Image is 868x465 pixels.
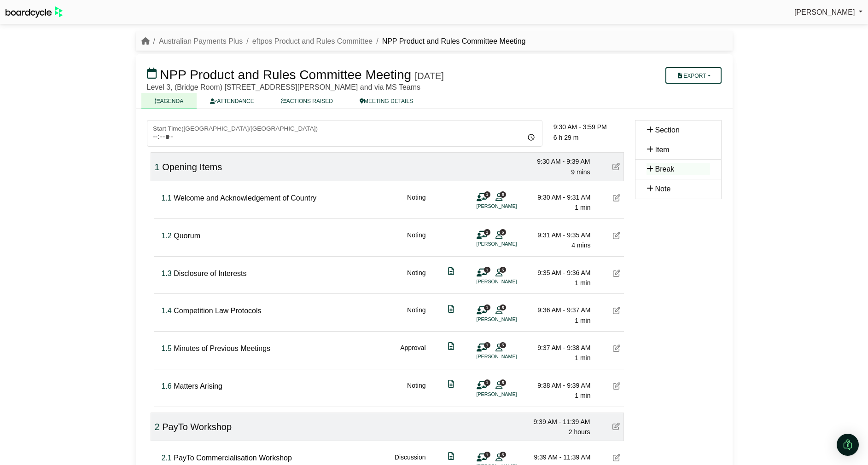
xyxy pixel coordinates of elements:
span: Break [655,165,675,173]
span: 5 [500,304,506,310]
span: Competition Law Protocols [174,307,261,315]
span: 1 min [575,279,590,287]
span: Quorum [174,232,200,240]
div: Noting [407,268,425,288]
span: Welcome and Acknowledgement of Country [174,194,316,202]
span: PayTo Workshop [162,422,232,432]
span: 4 mins [571,241,590,249]
li: NPP Product and Rules Committee Meeting [373,35,525,47]
span: 1 min [575,354,590,362]
a: AGENDA [141,93,197,109]
span: 5 [500,267,506,273]
a: Australian Payments Plus [159,37,243,45]
span: 5 [500,229,506,235]
div: 9:35 AM - 9:36 AM [526,268,591,278]
span: 1 [484,379,490,385]
span: Click to fine tune number [162,307,172,315]
div: Open Intercom Messenger [837,434,859,456]
a: ATTENDANCE [197,93,267,109]
span: Opening Items [162,162,222,172]
span: 5 [500,379,506,385]
a: [PERSON_NAME] [794,6,862,18]
span: Matters Arising [174,382,222,390]
div: 9:39 AM - 11:39 AM [526,452,591,462]
div: Noting [407,192,425,213]
span: [PERSON_NAME] [794,8,855,16]
span: 2 hours [569,428,590,436]
span: Click to fine tune number [162,194,172,202]
span: Section [655,126,680,134]
div: 9:31 AM - 9:35 AM [526,230,591,240]
li: [PERSON_NAME] [477,240,546,248]
span: Note [655,185,671,193]
span: 1 min [575,392,590,399]
span: 5 [500,452,506,458]
div: Noting [407,305,425,326]
nav: breadcrumb [141,35,526,47]
span: PayTo Commercialisation Workshop [174,454,292,462]
div: Approval [400,343,425,363]
div: 9:37 AM - 9:38 AM [526,343,591,353]
span: 1 min [575,317,590,324]
div: 9:30 AM - 9:39 AM [526,156,590,166]
span: Click to fine tune number [162,270,172,277]
span: 1 min [575,204,590,211]
span: Level 3, (Bridge Room) [STREET_ADDRESS][PERSON_NAME] and via MS Teams [147,83,421,91]
span: Disclosure of Interests [174,270,246,277]
span: 9 mins [571,168,590,176]
span: 1 [484,342,490,348]
div: 9:38 AM - 9:39 AM [526,380,591,390]
li: [PERSON_NAME] [477,316,546,323]
span: 6 h 29 m [553,134,578,141]
a: eftpos Product and Rules Committee [252,37,373,45]
span: Minutes of Previous Meetings [174,344,270,352]
span: 5 [500,342,506,348]
span: 1 [484,191,490,197]
li: [PERSON_NAME] [477,202,546,210]
button: Export [665,67,721,84]
div: Noting [407,380,425,401]
li: [PERSON_NAME] [477,353,546,361]
div: Noting [407,230,425,251]
li: [PERSON_NAME] [477,390,546,398]
span: Click to fine tune number [155,422,160,432]
img: BoardcycleBlackGreen-aaafeed430059cb809a45853b8cf6d952af9d84e6e89e1f1685b34bfd5cb7d64.svg [6,6,63,18]
a: ACTIONS RAISED [268,93,346,109]
span: Click to fine tune number [162,344,172,352]
span: NPP Product and Rules Committee Meeting [160,68,411,82]
span: Click to fine tune number [162,454,172,462]
div: 9:30 AM - 9:31 AM [526,192,591,202]
span: Click to fine tune number [155,162,160,172]
span: 1 [484,229,490,235]
span: Item [655,146,670,154]
span: 1 [484,267,490,273]
div: 9:36 AM - 9:37 AM [526,305,591,315]
span: Click to fine tune number [162,382,172,390]
li: [PERSON_NAME] [477,278,546,286]
span: 5 [500,191,506,197]
div: 9:39 AM - 11:39 AM [526,417,590,427]
span: 1 [484,304,490,310]
a: MEETING DETAILS [346,93,426,109]
span: Click to fine tune number [162,232,172,240]
div: 9:30 AM - 3:59 PM [553,122,624,132]
div: [DATE] [415,70,444,81]
span: 1 [484,452,490,458]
